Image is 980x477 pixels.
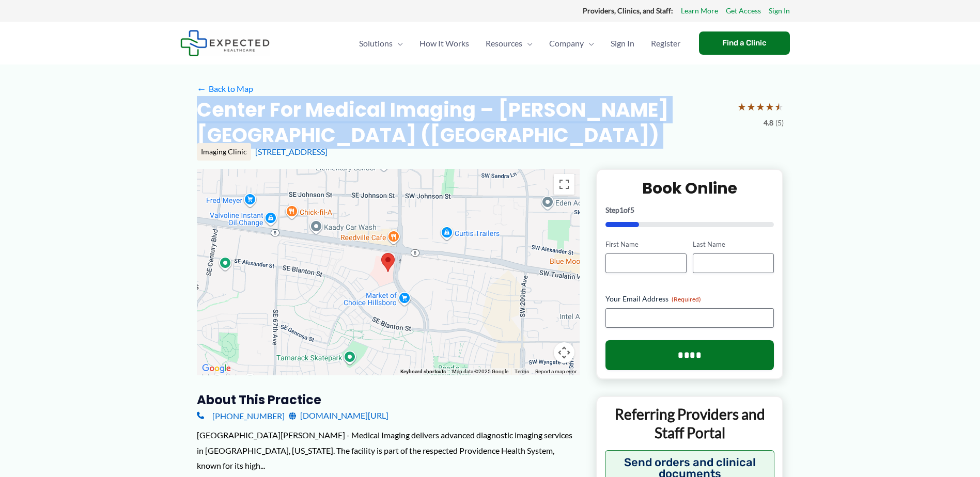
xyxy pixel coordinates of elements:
[351,25,411,61] a: SolutionsMenu Toggle
[411,25,477,61] a: How It Works
[419,25,469,61] span: How It Works
[602,25,643,61] a: Sign In
[756,97,765,116] span: ★
[765,97,774,116] span: ★
[746,97,756,116] span: ★
[180,30,270,56] img: Expected Healthcare Logo - side, dark font, small
[197,81,253,97] a: ←Back to Map
[672,295,701,303] span: (Required)
[351,25,689,61] nav: Primary Site Navigation
[255,147,328,156] a: [STREET_ADDRESS]
[605,178,774,198] h2: Book Online
[693,240,774,249] label: Last Name
[764,116,773,130] span: 4.8
[535,369,577,374] a: Report a map error
[611,25,634,61] span: Sign In
[554,342,574,363] button: Map camera controls
[619,205,624,214] span: 1
[477,25,541,61] a: ResourcesMenu Toggle
[393,25,403,61] span: Menu Toggle
[486,25,522,61] span: Resources
[197,143,251,161] div: Imaging Clinic
[605,206,774,214] p: Step of
[199,362,234,375] a: Open this area in Google Maps (opens a new window)
[554,174,574,195] button: Toggle fullscreen view
[400,368,446,375] button: Keyboard shortcuts
[584,25,594,61] span: Menu Toggle
[197,427,580,473] div: [GEOGRAPHIC_DATA][PERSON_NAME] - Medical Imaging delivers advanced diagnostic imaging services in...
[197,84,207,93] span: ←
[726,4,761,18] a: Get Access
[737,97,746,116] span: ★
[681,4,718,18] a: Learn More
[699,31,790,55] a: Find a Clinic
[583,6,673,15] strong: Providers, Clinics, and Staff:
[605,240,687,249] label: First Name
[515,369,529,374] a: Terms (opens in new tab)
[199,362,234,375] img: Google
[522,25,533,61] span: Menu Toggle
[197,408,285,423] a: [PHONE_NUMBER]
[651,25,680,61] span: Register
[775,116,784,130] span: (5)
[605,294,774,304] label: Your Email Address
[769,4,790,18] a: Sign In
[643,25,689,61] a: Register
[774,97,784,116] span: ★
[541,25,602,61] a: CompanyMenu Toggle
[197,392,580,408] h3: About this practice
[289,408,388,423] a: [DOMAIN_NAME][URL]
[452,369,508,374] span: Map data ©2025 Google
[197,97,729,148] h2: Center for Medical Imaging – [PERSON_NAME][GEOGRAPHIC_DATA] ([GEOGRAPHIC_DATA])
[605,405,775,442] p: Referring Providers and Staff Portal
[359,25,393,61] span: Solutions
[549,25,584,61] span: Company
[630,205,634,214] span: 5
